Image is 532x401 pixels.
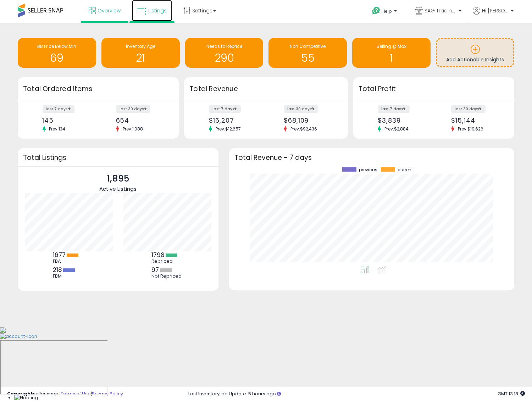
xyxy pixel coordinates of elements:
[185,38,264,68] a: Needs to Reprice 290
[209,105,241,113] label: last 7 days
[43,117,93,124] div: 145
[381,126,412,132] span: Prev: $2,884
[46,126,69,132] span: Prev: 134
[272,52,343,64] h1: 55
[473,7,514,23] a: Hi [PERSON_NAME]
[53,266,62,274] b: 218
[359,84,509,94] h3: Total Profit
[454,126,487,132] span: Prev: $19,626
[212,126,244,132] span: Prev: $12,657
[151,266,159,274] b: 97
[151,273,183,279] div: Not Repriced
[99,185,137,193] span: Active Listings
[148,7,167,14] span: Listings
[366,1,404,23] a: Help
[53,251,66,259] b: 1677
[425,7,456,14] span: SAG Trading Corp
[482,7,509,14] span: Hi [PERSON_NAME]
[53,273,85,279] div: FBM
[378,105,410,113] label: last 7 days
[209,117,261,124] div: $16,207
[234,155,509,160] h3: Total Revenue - 7 days
[372,6,381,15] i: Get Help
[21,52,93,64] h1: 69
[189,84,343,94] h3: Total Revenue
[284,105,318,113] label: last 30 days
[378,117,428,124] div: $3,839
[206,43,242,49] span: Needs to Reprice
[151,258,183,264] div: Repriced
[189,52,260,64] h1: 290
[284,117,336,124] div: $68,109
[437,39,513,66] a: Add Actionable Insights
[398,167,413,172] span: current
[23,155,213,160] h3: Total Listings
[377,43,406,49] span: Selling @ Max
[101,38,180,68] a: Inventory Age 21
[98,7,121,14] span: Overview
[43,105,74,113] label: last 7 days
[119,126,146,132] span: Prev: 1,088
[290,43,326,49] span: Non Competitive
[126,43,155,49] span: Inventory Age
[359,167,377,172] span: previous
[268,38,347,68] a: Non Competitive 55
[37,43,76,49] span: BB Price Below Min
[287,126,321,132] span: Prev: $92,436
[356,52,427,64] h1: 1
[382,8,392,14] span: Help
[446,56,504,63] span: Add Actionable Insights
[151,251,165,259] b: 1798
[18,38,96,68] a: BB Price Below Min 69
[99,172,137,185] p: 1,895
[105,52,176,64] h1: 21
[23,84,173,94] h3: Total Ordered Items
[116,117,167,124] div: 654
[53,258,85,264] div: FBA
[116,105,150,113] label: last 30 days
[451,105,486,113] label: last 30 days
[352,38,431,68] a: Selling @ Max 1
[451,117,502,124] div: $15,144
